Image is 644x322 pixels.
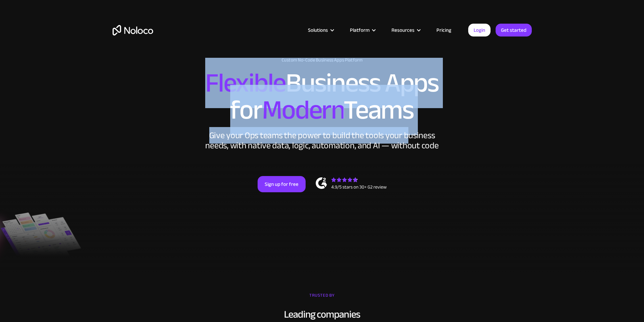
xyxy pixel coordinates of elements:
[341,26,383,34] div: Platform
[350,26,369,34] div: Platform
[300,26,341,34] div: Solutions
[383,26,428,34] div: Resources
[391,26,414,34] div: Resources
[113,70,532,124] h2: Business Apps for Teams
[428,26,460,34] a: Pricing
[468,24,491,36] a: Login
[308,26,328,34] div: Solutions
[262,85,343,135] span: Modern
[204,130,440,151] div: Give your Ops teams the power to build the tools your business needs, with native data, logic, au...
[205,58,286,108] span: Flexible
[258,176,306,192] a: Sign up for free
[113,25,153,35] a: home
[496,24,532,36] a: Get started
